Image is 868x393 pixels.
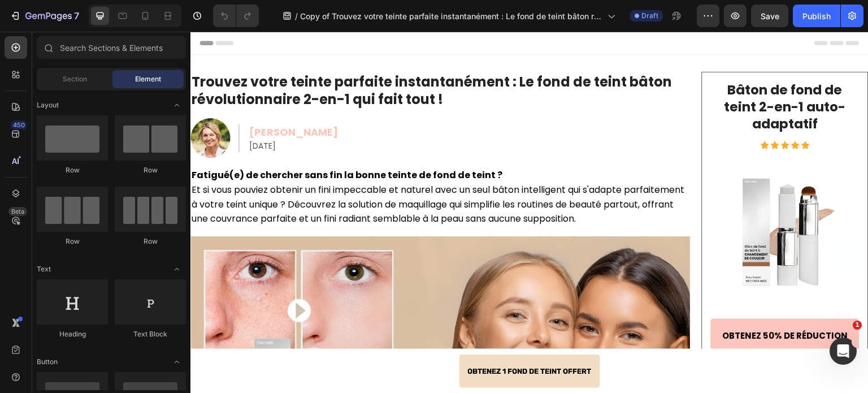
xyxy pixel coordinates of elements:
[830,338,857,365] iframe: Intercom live chat
[520,125,669,274] img: gempages_585670973001302701-b9e89ea1-bdd8-4be5-8cd6-ffb63a9b70d7.png
[520,287,669,321] a: OBTENEZ 50% DE RÉDUCTION
[37,264,51,274] span: Text
[520,49,669,102] h2: Bâton de fond de teint 2-en-1 auto-adaptatif
[295,10,298,22] span: /
[168,96,186,114] span: Toggle open
[853,321,862,330] span: 1
[168,260,186,278] span: Toggle open
[63,74,87,84] span: Section
[213,5,259,27] div: Undo/Redo
[37,357,58,367] span: Button
[532,299,658,309] p: OBTENEZ 50% DE RÉDUCTION
[269,323,410,356] a: OBTENEZ 1 FOND DE TEINT OFFERT
[641,11,658,21] span: Draft
[115,236,186,247] div: Row
[168,353,186,371] span: Toggle open
[277,336,401,344] span: OBTENEZ 1 FOND DE TEINT OFFERT
[751,5,788,27] button: Save
[37,236,108,247] div: Row
[5,5,84,27] button: 7
[190,32,868,393] iframe: Design area
[11,120,27,129] div: 450
[761,11,779,21] span: Save
[37,165,108,175] div: Row
[115,329,186,339] div: Text Block
[115,165,186,175] div: Row
[802,10,831,22] div: Publish
[37,36,186,59] input: Search Sections & Elements
[37,329,108,339] div: Heading
[300,10,603,22] span: Copy of Trouvez votre teinte parfaite instantanément : Le fond de teint bâton révolutionnaire 2-e...
[8,207,27,216] div: Beta
[74,9,79,23] p: 7
[135,74,161,84] span: Element
[37,100,59,110] span: Layout
[793,5,840,27] button: Publish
